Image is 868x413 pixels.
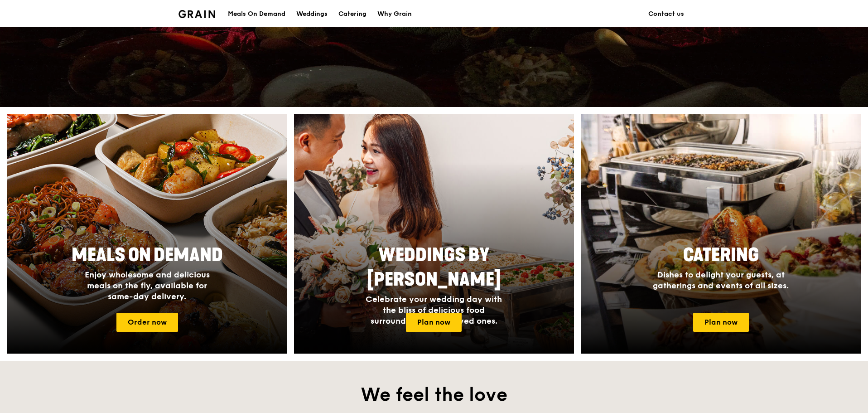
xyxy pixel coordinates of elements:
[366,294,502,326] span: Celebrate your wedding day with the bliss of delicious food surrounded by your loved ones.
[294,114,574,354] img: weddings-card.4f3003b8.jpg
[683,244,759,266] span: Catering
[367,244,501,291] span: Weddings by [PERSON_NAME]
[693,313,749,332] a: Plan now
[7,114,287,354] img: meals-on-demand-card.d2b6f6db.png
[296,0,328,28] div: Weddings
[291,0,333,28] a: Weddings
[406,313,462,332] a: Plan now
[178,10,215,18] img: Grain
[643,0,690,28] a: Contact us
[116,313,178,332] a: Order now
[653,270,789,291] span: Dishes to delight your guests, at gatherings and events of all sizes.
[377,0,412,28] div: Why Grain
[85,270,210,301] span: Enjoy wholesome and delicious meals on the fly, available for same-day delivery.
[228,0,285,28] div: Meals On Demand
[72,244,223,266] span: Meals On Demand
[7,114,287,354] a: Meals On DemandEnjoy wholesome and delicious meals on the fly, available for same-day delivery.Or...
[338,0,366,28] div: Catering
[294,114,574,354] a: Weddings by [PERSON_NAME]Celebrate your wedding day with the bliss of delicious food surrounded b...
[333,0,372,28] a: Catering
[581,114,861,354] a: CateringDishes to delight your guests, at gatherings and events of all sizes.Plan now
[581,114,861,354] img: catering-card.e1cfaf3e.jpg
[372,0,417,28] a: Why Grain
